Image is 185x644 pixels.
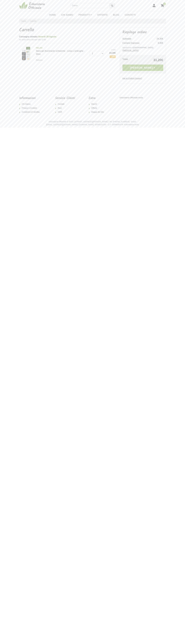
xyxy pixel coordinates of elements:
[106,49,116,51] del: 27,00€
[153,41,163,45] td: 6,90€
[122,30,163,35] h3: Riepilogo ordine
[122,12,138,18] a: Contatti
[38,36,56,38] span: Venerdì 29 Agosto
[21,20,26,23] a: Home
[124,123,139,126] a: Erboristeria Imola
[36,59,43,61] small: Rimuovi
[122,49,139,51] a: ([MEDICAL_DATA])
[30,20,36,22] a: Carrello
[55,106,75,110] a: Resi
[46,121,139,126] small: Erboristeria Officinale © 2025 | [STREET_ADDRESS][PERSON_NAME] | Tel: [PHONE_NUMBER] - Email: [EM...
[19,96,42,100] h5: Informazioni
[95,12,110,18] a: OFFERTE
[122,77,142,79] u: Hai un Codice Coupon?
[55,102,75,106] a: Contatti
[36,47,88,55] a: HELANSiero gel illuminante schiarente - Linea L'antirughe - 30ml
[19,102,42,106] a: Chi Siamo
[122,46,163,52] p: Spedizione in
[122,41,153,45] td: Corriere Espresso
[36,58,44,62] a: Rimuovi
[19,106,42,110] a: Privacy e Cookies
[18,45,34,61] img: Siero gel illuminante schiarente - Linea L'antirughe - 30ml
[19,19,166,24] nav: breadcrumb
[134,47,153,49] b: [GEOGRAPHIC_DATA]
[122,58,137,62] td: Totale
[122,77,142,80] label: Hai un Codice Coupon?
[137,58,163,62] td: 31,20€
[19,110,42,114] a: Condizioni di Vendita
[36,47,88,49] span: HELAN
[55,110,75,114] a: ODR
[70,3,109,8] input: Cerca
[89,110,106,114] a: Mappa del Sito
[47,12,59,18] a: Home
[89,106,106,110] a: Offerte
[120,97,143,99] a: Erboristeria Officinale Imola
[19,35,116,38] div: Consegna stimata:
[153,37,163,41] td: 24,30€
[122,37,153,41] td: Subtotale
[106,51,116,55] span: 24,30€
[110,55,116,58] span: - 10%
[122,65,163,71] a: [PERSON_NAME]
[19,27,116,33] h1: Carrello
[110,12,122,18] a: Blog
[163,2,166,6] span: 1
[59,12,76,18] a: Chi Siamo
[89,102,106,106] a: Marchi
[19,2,46,10] img: Erboristeria Officinale
[159,2,166,9] a: 1
[55,96,75,100] h5: Servizio Clienti
[89,96,106,100] h5: Extra
[19,38,116,41] small: se ordini entro domani alle 12:00
[76,12,95,18] a: Prodotti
